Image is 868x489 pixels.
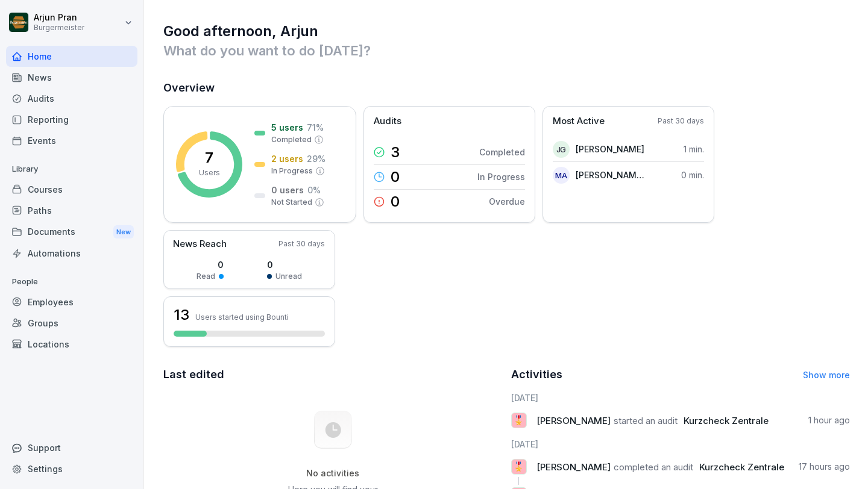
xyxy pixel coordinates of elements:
a: Reporting [6,109,137,130]
div: JG [553,141,570,158]
div: MA [553,167,570,184]
p: Past 30 days [658,116,704,126]
p: Audits [374,114,401,128]
p: Completed [271,134,312,145]
p: News Reach [173,237,227,251]
h2: Last edited [163,366,503,383]
p: People [6,272,137,291]
a: Events [6,130,137,151]
span: [PERSON_NAME] [536,461,611,473]
a: Show more [803,370,850,380]
p: Overdue [489,195,525,208]
p: [PERSON_NAME] [PERSON_NAME] [576,169,645,181]
span: started an audit [614,415,678,426]
p: 7 [205,151,213,165]
h5: No activities [272,468,394,479]
span: [PERSON_NAME] [536,415,611,426]
a: Paths [6,200,137,221]
a: Courses [6,179,137,200]
div: Documents [6,221,137,243]
p: 0 [197,258,224,271]
p: [PERSON_NAME] [576,143,644,155]
span: Kurzcheck Zentrale [699,461,784,473]
a: Settings [6,458,137,479]
span: Kurzcheck Zentrale [684,415,769,426]
p: Not Started [271,197,312,208]
p: Completed [479,146,525,158]
p: 🎖️ [513,412,524,429]
a: News [6,67,137,88]
p: Unread [275,271,302,282]
p: In Progress [477,170,525,183]
p: 1 min. [684,143,704,155]
h2: Overview [163,79,850,96]
p: 1 hour ago [808,414,850,426]
a: DocumentsNew [6,221,137,243]
p: 🎖️ [513,458,524,475]
span: completed an audit [614,461,693,473]
p: 71 % [307,121,324,134]
a: Locations [6,334,137,355]
p: 29 % [307,152,325,165]
p: Burgermeister [34,23,84,32]
p: Most Active [553,114,605,128]
a: Employees [6,291,137,313]
a: Automations [6,243,137,264]
p: In Progress [271,166,313,176]
div: New [113,225,134,239]
p: Library [6,160,137,179]
p: 5 users [271,121,303,134]
a: Audits [6,88,137,109]
p: 0 min. [681,169,704,181]
a: Groups [6,313,137,334]
p: Users started using Bounti [195,313,289,322]
h6: [DATE] [511,391,851,404]
h2: Activities [511,366,562,383]
p: 0 % [307,184,321,196]
p: 0 [391,170,400,184]
p: 0 users [271,184,304,196]
p: Arjun Pran [34,13,84,23]
div: Support [6,437,137,458]
p: 0 [391,195,400,209]
p: Users [199,167,220,178]
p: 3 [391,145,400,160]
p: Read [197,271,215,282]
p: 17 hours ago [799,461,850,473]
h3: 13 [174,305,189,325]
h6: [DATE] [511,438,851,450]
h1: Good afternoon, Arjun [163,22,850,41]
a: Home [6,46,137,67]
p: 2 users [271,152,303,165]
p: 0 [267,258,302,271]
p: Past 30 days [278,238,325,249]
p: What do you want to do [DATE]? [163,41,850,60]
